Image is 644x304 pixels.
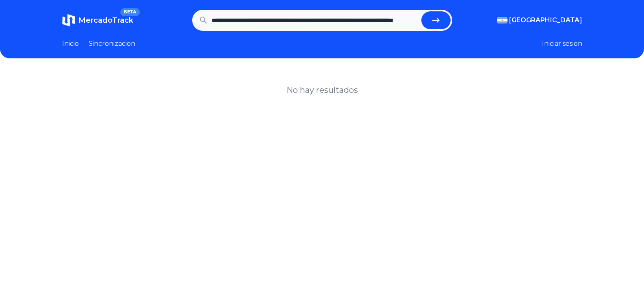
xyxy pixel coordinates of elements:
[62,39,79,49] a: Inicio
[509,15,582,25] span: [GEOGRAPHIC_DATA]
[120,8,139,16] span: BETA
[62,14,133,27] a: MercadoTrackBETA
[286,84,358,96] h1: No hay resultados
[497,17,507,24] img: Argentina
[62,14,75,27] img: MercadoTrack
[497,15,582,25] button: [GEOGRAPHIC_DATA]
[78,16,133,25] span: MercadoTrack
[542,39,582,49] button: Iniciar sesion
[89,39,135,49] a: Sincronizacion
